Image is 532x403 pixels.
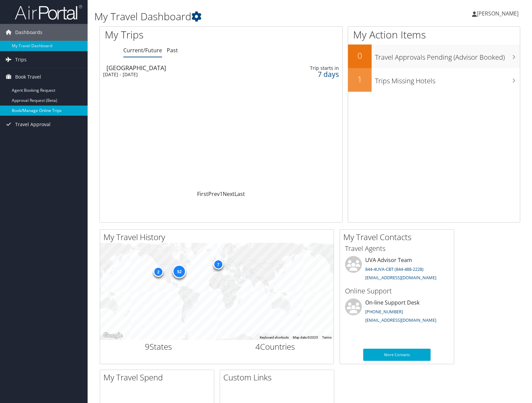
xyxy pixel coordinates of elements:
h3: Trips Missing Hotels [375,73,520,86]
h3: Online Support [345,286,449,296]
div: Trip starts in [287,65,339,71]
a: Open this area in Google Maps (opens a new window) [102,331,124,340]
h2: My Travel Contacts [343,231,454,243]
div: 7 [213,259,223,269]
a: Past [167,47,178,54]
h2: My Travel Spend [103,372,214,383]
a: 1 [220,190,223,198]
h2: Custom Links [223,372,334,383]
a: Current/Future [123,47,162,54]
span: 4 [255,341,260,352]
a: [EMAIL_ADDRESS][DOMAIN_NAME] [365,317,436,323]
a: More Contacts [363,349,431,361]
li: On-line Support Desk [342,298,452,326]
img: Google [102,331,124,340]
h2: 0 [348,50,372,61]
div: 2 [153,267,163,277]
h3: Travel Agents [345,244,449,253]
a: First [197,190,208,198]
div: 7 days [287,71,339,77]
span: Trips [15,51,27,68]
h2: States [105,341,212,352]
span: 9 [145,341,150,352]
span: Map data ©2025 [293,336,318,339]
a: [PERSON_NAME] [472,3,525,24]
a: Last [234,190,245,198]
div: 52 [173,265,186,278]
a: Terms (opens in new tab) [322,336,332,339]
span: [PERSON_NAME] [477,10,519,17]
h1: My Action Items [348,28,520,42]
div: [GEOGRAPHIC_DATA] [106,65,260,71]
a: Prev [208,190,220,198]
span: Dashboards [15,24,42,41]
button: Keyboard shortcuts [260,335,289,340]
h2: Countries [222,341,329,352]
span: Travel Approval [15,116,51,133]
h2: 1 [348,74,372,85]
div: [DATE] - [DATE] [103,71,257,78]
li: UVA Advisor Team [342,256,452,284]
a: [EMAIL_ADDRESS][DOMAIN_NAME] [365,275,436,281]
h2: My Travel History [103,231,334,243]
a: 0Travel Approvals Pending (Advisor Booked) [348,45,520,68]
a: [PHONE_NUMBER] [365,309,403,315]
h1: My Travel Dashboard [94,9,382,24]
h3: Travel Approvals Pending (Advisor Booked) [375,49,520,62]
a: 1Trips Missing Hotels [348,68,520,92]
a: 844-4UVA-CBT (844-488-2228) [365,266,424,272]
span: Book Travel [15,68,41,85]
a: Next [223,190,234,198]
h1: My Trips [105,28,236,42]
img: airportal-logo.png [15,4,82,20]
